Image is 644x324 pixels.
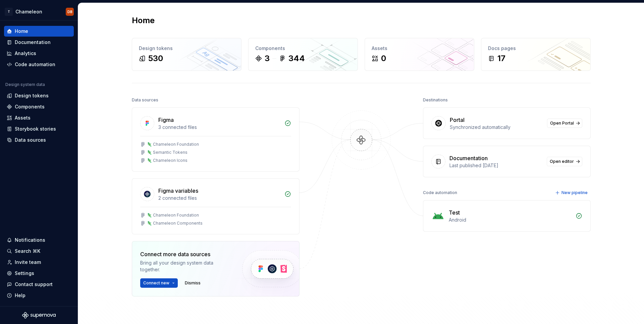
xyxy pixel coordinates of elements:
div: Code automation [423,188,457,197]
a: Invite team [4,257,74,268]
div: Connect more data sources [140,250,231,258]
a: Open editor [547,157,582,166]
div: Components [255,45,351,52]
button: Connect new [140,278,178,288]
div: Destinations [423,95,448,105]
div: Data sources [132,95,158,105]
div: Home [15,28,28,35]
a: Code automation [4,59,74,70]
a: Assets [4,112,74,123]
div: Code automation [15,61,55,68]
div: 17 [497,53,505,64]
div: Figma variables [158,187,198,195]
a: Docs pages17 [481,38,591,71]
a: Settings [4,268,74,279]
button: New pipeline [553,188,591,197]
div: Test [449,209,460,217]
div: Figma [158,116,174,124]
span: Dismiss [185,280,201,286]
div: Assets [372,45,467,52]
a: Storybook stories [4,124,74,134]
div: 344 [288,53,305,64]
div: 2 connected files [158,195,280,201]
div: Assets [15,114,31,121]
a: Open Portal [547,119,582,128]
div: 0 [381,53,386,64]
span: New pipeline [561,190,588,195]
svg: Supernova Logo [22,312,56,319]
div: 🦎 Chameleon Components [147,221,203,226]
div: 3 connected files [158,124,280,131]
div: Docs pages [488,45,584,52]
div: T [5,8,13,16]
button: Search ⌘K [4,246,74,257]
a: Design tokens [4,90,74,101]
div: Storybook stories [15,126,56,132]
div: Help [15,292,25,299]
span: Open Portal [550,121,574,126]
div: DB [67,9,72,14]
div: Analytics [15,50,36,57]
div: 530 [148,53,163,64]
a: Components [4,101,74,112]
div: Notifications [15,237,45,243]
a: Analytics [4,48,74,59]
a: Home [4,26,74,37]
div: Components [15,103,45,110]
div: Settings [15,270,34,277]
div: Synchronized automatically [450,124,543,131]
div: Data sources [15,137,46,143]
a: Components3344 [248,38,358,71]
a: Figma variables2 connected files🦎 Chameleon Foundation🦎 Chameleon Components [132,178,300,234]
a: Documentation [4,37,74,48]
a: Data sources [4,135,74,145]
div: Design tokens [139,45,234,52]
button: Notifications [4,235,74,245]
div: Design system data [5,82,45,87]
button: Help [4,290,74,301]
a: Assets0 [365,38,474,71]
h2: Home [132,15,155,26]
div: 🦎 Chameleon Icons [147,158,187,163]
div: Contact support [15,281,53,288]
div: Invite team [15,259,41,266]
div: Last published [DATE] [449,162,543,169]
div: Bring all your design system data together. [140,260,231,273]
div: 3 [265,53,270,64]
button: Dismiss [182,278,204,288]
span: Connect new [143,280,169,286]
div: Portal [450,116,465,124]
span: Open editor [550,159,574,164]
div: 🦎 Semantic Tokens [147,150,187,155]
div: Documentation [15,39,51,46]
div: Design tokens [15,92,49,99]
div: Android [449,217,572,223]
div: Search ⌘K [15,248,40,254]
button: Contact support [4,279,74,290]
div: 🦎 Chameleon Foundation [147,142,199,147]
div: Documentation [449,154,488,162]
a: Design tokens530 [132,38,241,71]
div: 🦎 Chameleon Foundation [147,213,199,218]
a: Figma3 connected files🦎 Chameleon Foundation🦎 Semantic Tokens🦎 Chameleon Icons [132,107,300,172]
button: TChameleonDB [1,4,76,19]
div: Chameleon [15,8,42,15]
